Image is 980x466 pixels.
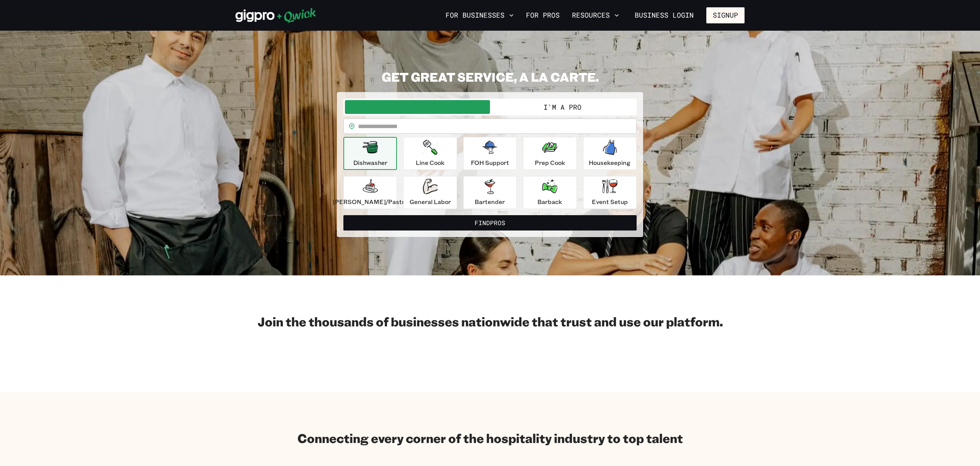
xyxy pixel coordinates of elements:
button: FOH Support [463,137,517,170]
button: I'm a Business [345,100,490,114]
button: Prep Cook [523,137,577,170]
button: General Labor [403,176,457,209]
button: Housekeeping [583,137,637,170]
p: Prep Cook [535,158,565,167]
p: Dishwasher [353,158,387,167]
p: Line Cook [416,158,444,167]
button: Event Setup [583,176,637,209]
button: For Businesses [443,9,517,22]
p: FOH Support [471,158,509,167]
button: Bartender [463,176,517,209]
h2: GET GREAT SERVICE, A LA CARTE. [337,69,643,84]
button: I'm a Pro [490,100,635,114]
p: General Labor [410,197,451,206]
a: For Pros [523,9,563,22]
a: Business Login [628,7,700,23]
p: Event Setup [592,197,628,206]
button: Line Cook [403,137,457,170]
p: Housekeeping [589,158,630,167]
button: Dishwasher [343,137,397,170]
button: Signup [706,7,745,23]
button: [PERSON_NAME]/Pastry [343,176,397,209]
h2: Join the thousands of businesses nationwide that trust and use our platform. [235,314,745,329]
p: Bartender [475,197,505,206]
button: Resources [569,9,622,22]
p: Barback [537,197,562,206]
h2: Connecting every corner of the hospitality industry to top talent [297,430,683,446]
p: [PERSON_NAME]/Pastry [333,197,408,206]
button: FindPros [343,215,637,231]
button: Barback [523,176,577,209]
